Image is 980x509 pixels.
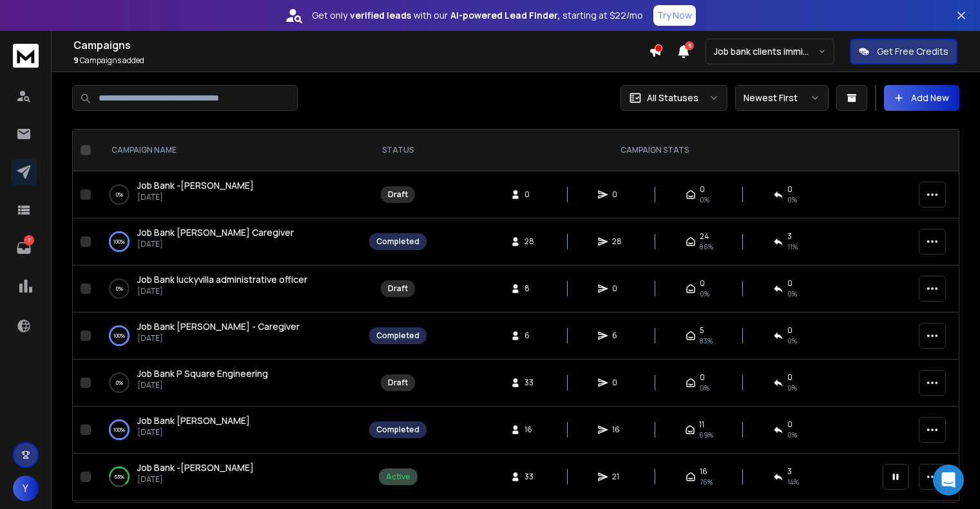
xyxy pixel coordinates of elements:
[137,474,254,485] p: [DATE]
[137,226,294,239] a: Job Bank [PERSON_NAME] Caregiver
[376,425,419,435] div: Completed
[787,242,798,252] span: 11 %
[137,273,307,285] span: Job Bank luckyvilla administrative officer
[699,430,713,440] span: 69 %
[137,333,300,343] p: [DATE]
[699,419,704,430] span: 11
[700,477,713,487] span: 76 %
[137,380,268,390] p: [DATE]
[13,475,39,501] button: Y
[388,378,408,388] div: Draft
[376,236,419,247] div: Completed
[137,179,254,192] a: Job Bank -[PERSON_NAME]
[137,414,250,427] a: Job Bank [PERSON_NAME]
[388,189,408,200] div: Draft
[137,192,254,202] p: [DATE]
[116,376,123,389] p: 0 %
[787,372,793,383] span: 0
[137,427,250,437] p: [DATE]
[787,195,797,205] span: 0%
[450,9,560,22] strong: AI-powered Lead Finder,
[787,325,793,336] span: 0
[524,189,537,200] span: 0
[386,472,410,482] div: Active
[115,470,124,483] p: 63 %
[137,273,307,286] a: Job Bank luckyvilla administrative officer
[647,91,698,104] p: All Statuses
[24,235,34,245] p: 7
[350,9,411,22] strong: verified leads
[735,85,829,111] button: Newest First
[700,231,709,242] span: 24
[96,312,361,360] td: 100%Job Bank [PERSON_NAME] - Caregiver[DATE]
[113,235,125,248] p: 100 %
[787,336,797,346] span: 0 %
[137,320,300,333] a: Job Bank [PERSON_NAME] - Caregiver
[137,367,268,380] a: Job Bank P Square Engineering
[113,423,125,436] p: 100 %
[787,278,793,289] span: 0
[714,45,818,58] p: Job bank clients immigration assssment
[612,236,625,247] span: 28
[700,195,709,205] span: 0%
[137,461,254,474] span: Job Bank -[PERSON_NAME]
[137,239,294,249] p: [DATE]
[524,331,537,341] span: 6
[137,320,300,332] span: Job Bank [PERSON_NAME] - Caregiver
[884,85,959,111] button: Add New
[116,282,123,295] p: 0 %
[96,130,361,171] th: CAMPAIGN NAME
[388,283,408,294] div: Draft
[787,289,797,299] span: 0%
[96,407,361,454] td: 100%Job Bank [PERSON_NAME][DATE]
[700,278,705,289] span: 0
[361,130,434,171] th: STATUS
[700,325,704,336] span: 5
[787,466,792,477] span: 3
[96,265,361,312] td: 0%Job Bank luckyvilla administrative officer[DATE]
[787,430,797,440] span: 0 %
[524,425,537,435] span: 16
[700,372,705,383] span: 0
[137,367,268,379] span: Job Bank P Square Engineering
[787,477,799,487] span: 14 %
[73,37,649,53] h1: Campaigns
[96,171,361,218] td: 0%Job Bank -[PERSON_NAME][DATE]
[685,41,694,50] span: 5
[612,472,625,482] span: 21
[11,235,37,261] a: 7
[700,336,713,346] span: 83 %
[850,39,957,64] button: Get Free Credits
[434,130,875,171] th: CAMPAIGN STATS
[137,226,294,238] span: Job Bank [PERSON_NAME] Caregiver
[524,283,537,294] span: 8
[113,329,125,342] p: 100 %
[13,44,39,68] img: logo
[787,383,797,393] span: 0%
[612,331,625,341] span: 6
[116,188,123,201] p: 0 %
[787,231,792,242] span: 3
[524,378,537,388] span: 33
[787,419,793,430] span: 0
[700,466,707,477] span: 16
[524,472,537,482] span: 33
[524,236,537,247] span: 28
[933,465,964,495] div: Open Intercom Messenger
[137,179,254,191] span: Job Bank -[PERSON_NAME]
[73,55,649,66] p: Campaigns added
[787,184,793,195] span: 0
[877,45,948,58] p: Get Free Credits
[612,283,625,294] span: 0
[700,242,713,252] span: 86 %
[612,189,625,200] span: 0
[700,184,705,195] span: 0
[137,286,307,296] p: [DATE]
[96,454,361,501] td: 63%Job Bank -[PERSON_NAME][DATE]
[376,331,419,341] div: Completed
[73,55,79,66] span: 9
[137,414,250,427] span: Job Bank [PERSON_NAME]
[96,218,361,265] td: 100%Job Bank [PERSON_NAME] Caregiver[DATE]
